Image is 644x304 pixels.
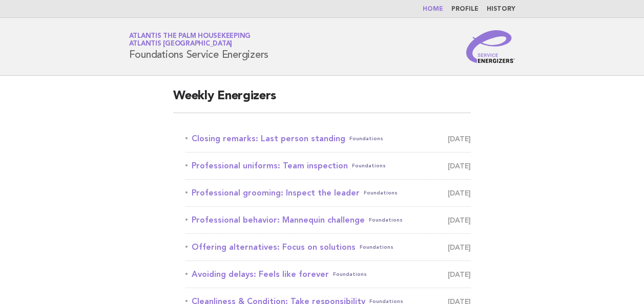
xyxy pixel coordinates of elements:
span: [DATE] [448,240,471,254]
span: Atlantis [GEOGRAPHIC_DATA] [129,41,233,48]
a: History [487,6,515,12]
a: Atlantis The Palm HousekeepingAtlantis [GEOGRAPHIC_DATA] [129,33,251,47]
a: Avoiding delays: Feels like foreverFoundations [DATE] [185,267,471,281]
img: Service Energizers [466,30,515,63]
a: Closing remarks: Last person standingFoundations [DATE] [185,132,471,146]
a: Offering alternatives: Focus on solutionsFoundations [DATE] [185,240,471,254]
span: Foundations [333,267,367,281]
h1: Foundations Service Energizers [129,33,269,60]
span: [DATE] [448,159,471,173]
a: Professional grooming: Inspect the leaderFoundations [DATE] [185,186,471,200]
span: [DATE] [448,267,471,281]
span: Foundations [349,132,383,146]
a: Home [423,6,443,12]
a: Professional uniforms: Team inspectionFoundations [DATE] [185,159,471,173]
span: Foundations [369,213,403,227]
a: Profile [451,6,479,12]
span: Foundations [364,186,398,200]
span: Foundations [352,159,386,173]
h2: Weekly Energizers [173,88,471,113]
span: [DATE] [448,132,471,146]
a: Professional behavior: Mannequin challengeFoundations [DATE] [185,213,471,227]
span: [DATE] [448,213,471,227]
span: Foundations [360,240,393,254]
span: [DATE] [448,186,471,200]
